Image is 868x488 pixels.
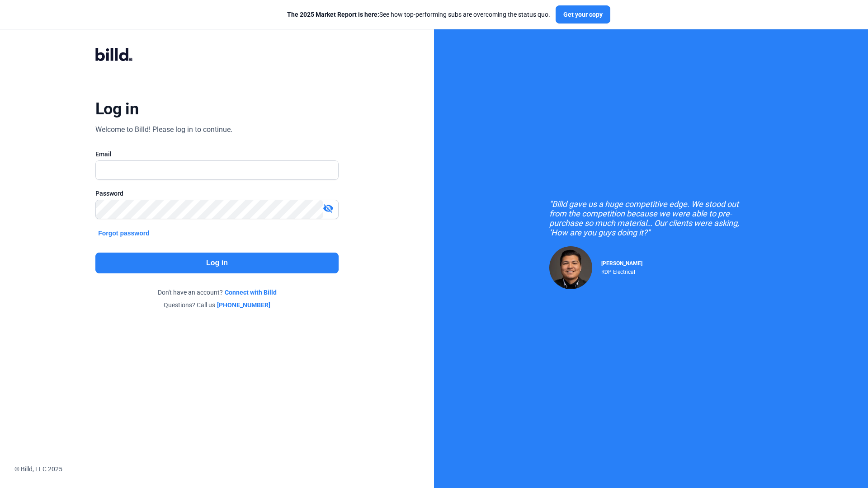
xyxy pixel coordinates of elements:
[287,11,379,18] span: The 2025 Market Report is here:
[549,246,592,289] img: Raul Pacheco
[601,260,642,267] span: [PERSON_NAME]
[95,253,339,273] button: Log in
[95,189,339,198] div: Password
[287,10,550,19] div: See how top-performing subs are overcoming the status quo.
[323,203,334,214] mat-icon: visibility_off
[95,124,232,135] div: Welcome to Billd! Please log in to continue.
[95,150,339,159] div: Email
[95,228,152,238] button: Forgot password
[95,99,138,119] div: Log in
[549,199,753,237] div: "Billd gave us a huge competitive edge. We stood out from the competition because we were able to...
[95,288,339,297] div: Don't have an account?
[556,5,610,23] button: Get your copy
[95,300,339,310] div: Questions? Call us
[601,267,642,275] div: RDP Electrical
[217,300,270,310] a: [PHONE_NUMBER]
[225,288,277,297] a: Connect with Billd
